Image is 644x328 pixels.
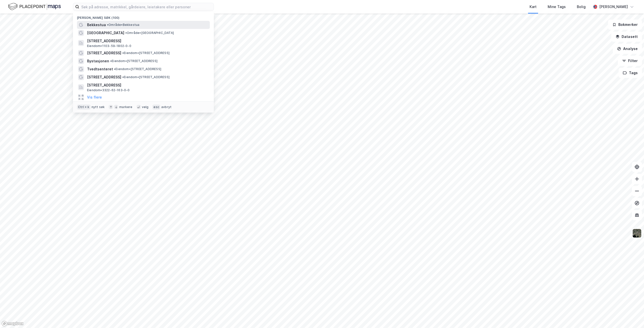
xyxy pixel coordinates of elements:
[161,105,172,109] div: avbryt
[87,44,131,48] span: Eiendom • 1103-59-1802-0-0
[125,31,174,35] span: Område • [GEOGRAPHIC_DATA]
[125,31,127,35] span: •
[107,23,108,27] span: •
[87,30,124,36] span: [GEOGRAPHIC_DATA]
[122,75,170,79] span: Eiendom • [STREET_ADDRESS]
[77,105,91,110] div: Ctrl + k
[530,4,537,10] div: Kart
[8,2,61,11] img: logo.f888ab2527a4732fd821a326f86c7f29.svg
[87,82,208,88] span: [STREET_ADDRESS]
[618,56,642,66] button: Filter
[87,38,208,44] span: [STREET_ADDRESS]
[87,22,106,28] span: Bekkestua
[608,20,642,30] button: Bokmerker
[114,67,115,71] span: •
[122,51,170,55] span: Eiendom • [STREET_ADDRESS]
[87,74,121,80] span: [STREET_ADDRESS]
[2,321,24,326] a: Mapbox homepage
[87,66,113,72] span: Tvedtsenteret
[119,105,132,109] div: markere
[599,4,628,10] div: [PERSON_NAME]
[613,44,642,54] button: Analyse
[87,88,130,92] span: Eiendom • 3322-62-163-0-0
[611,32,642,42] button: Datasett
[87,58,109,64] span: Bystasjonen
[114,67,161,71] span: Eiendom • [STREET_ADDRESS]
[92,105,105,109] div: nytt søk
[619,304,644,328] div: Kontrollprogram for chat
[87,94,102,100] button: Vis flere
[577,4,586,10] div: Bolig
[107,23,139,27] span: Område • Bekkestua
[152,105,160,110] div: esc
[79,3,214,11] input: Søk på adresse, matrikkel, gårdeiere, leietakere eller personer
[122,51,124,55] span: •
[619,68,642,78] button: Tags
[110,59,112,63] span: •
[619,304,644,328] iframe: Chat Widget
[142,105,149,109] div: velg
[122,75,124,79] span: •
[548,4,566,10] div: Mine Tags
[73,12,214,21] div: [PERSON_NAME] søk (100)
[87,50,121,56] span: [STREET_ADDRESS]
[110,59,157,63] span: Eiendom • [STREET_ADDRESS]
[632,228,642,238] img: 9k=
